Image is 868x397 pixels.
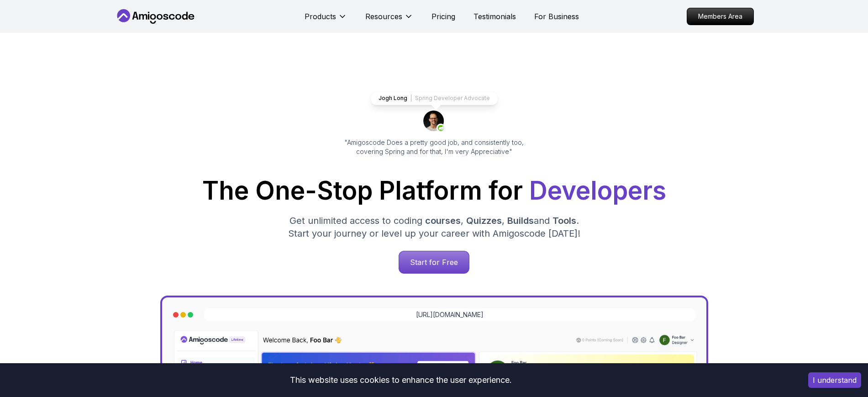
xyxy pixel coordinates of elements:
span: courses [425,215,461,226]
button: Products [305,11,347,29]
span: Quizzes [466,215,502,226]
p: Products [305,11,336,22]
a: Testimonials [473,11,516,22]
a: [URL][DOMAIN_NAME] [416,310,484,319]
h1: The One-Stop Platform for [122,178,747,203]
a: Start for Free [399,251,469,274]
span: Developers [529,175,666,206]
p: Jogh Long [379,95,407,102]
p: Start for Free [399,251,469,273]
p: Get unlimited access to coding , , and . Start your journey or level up your career with Amigosco... [281,214,588,240]
span: Tools [552,215,576,226]
button: Accept cookies [808,372,861,388]
p: Members Area [687,8,753,25]
span: Builds [507,215,534,226]
p: Resources [365,11,402,22]
img: josh long [423,111,445,132]
a: Members Area [687,8,754,25]
p: Spring Developer Advocate [415,95,490,102]
p: "Amigoscode Does a pretty good job, and consistently too, covering Spring and for that, I'm very ... [332,138,537,156]
a: Pricing [431,11,455,22]
button: Resources [365,11,413,29]
a: For Business [534,11,579,22]
div: This website uses cookies to enhance the user experience. [7,370,794,390]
